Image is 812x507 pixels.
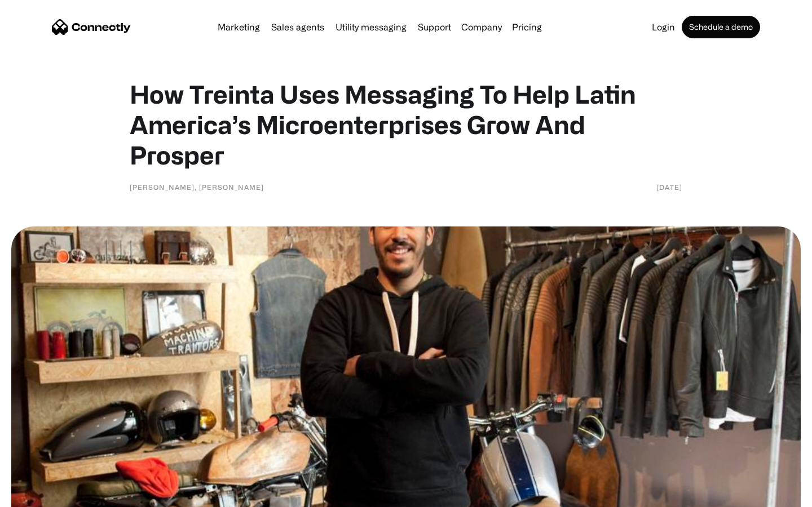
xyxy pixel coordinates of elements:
aside: Language selected: English [11,487,68,503]
ul: Language list [23,487,68,503]
a: Schedule a demo [682,16,760,38]
a: Pricing [507,23,546,32]
a: Utility messaging [331,23,411,32]
a: Marketing [213,23,264,32]
a: Sales agents [267,23,329,32]
div: [DATE] [656,181,682,193]
div: Company [461,19,502,35]
a: Login [647,23,679,32]
a: Support [413,23,456,32]
h1: How Treinta Uses Messaging To Help Latin America’s Microenterprises Grow And Prosper [130,79,682,170]
div: [PERSON_NAME], [PERSON_NAME] [130,181,264,193]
